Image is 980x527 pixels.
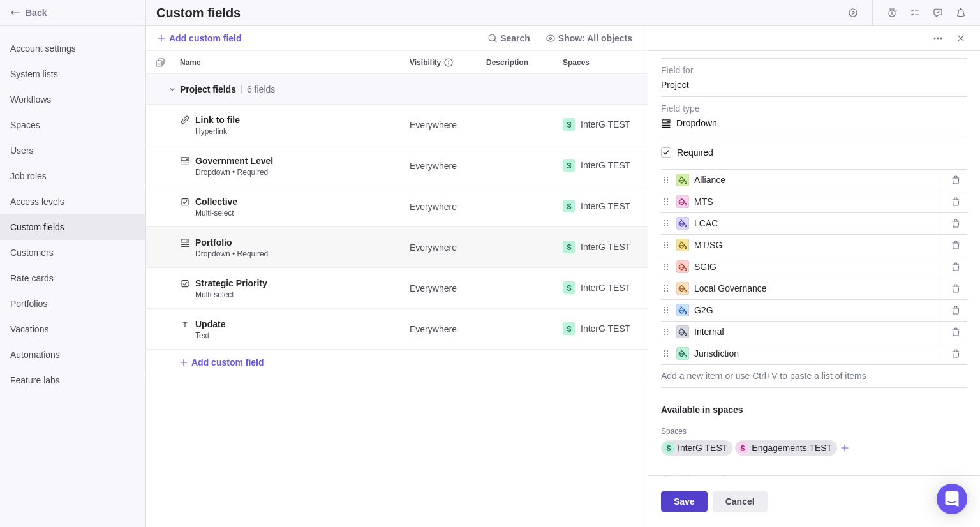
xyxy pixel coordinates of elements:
[405,145,481,186] div: Everywhere
[481,309,558,350] div: Description
[10,323,135,336] span: Vacations
[180,83,236,96] span: Project fields
[558,186,634,227] div: Spaces
[482,29,535,47] span: Search
[405,145,481,186] div: Visibility
[481,145,558,186] div: Description
[10,68,135,80] span: System lists
[195,249,268,259] span: Dropdown • Required
[581,118,630,131] span: InterG TEST
[661,365,967,388] div: Add a new item or use Ctrl+V to paste a list of items
[405,309,481,349] div: Everywhere
[10,297,135,310] span: Portfolios
[10,221,135,234] span: Custom fields
[195,277,267,290] span: Strategic Priority
[929,4,947,22] span: Approval requests
[405,51,481,73] div: Visibility
[10,170,135,182] span: Job roles
[195,195,237,208] span: Collective
[195,114,240,126] span: Link to file
[952,10,970,20] a: Notifications
[410,241,457,254] span: Everywhere
[10,144,135,157] span: Users
[481,268,558,309] div: Description
[558,145,634,186] div: InterG TEST, Engagements TEST
[661,403,967,416] h5: Available in spaces
[883,4,901,22] span: Time logs
[405,105,481,145] div: Visibility
[405,309,481,350] div: Visibility
[946,193,966,211] span: Delete value
[175,145,405,186] div: Name
[10,246,135,259] span: Customers
[169,32,242,45] span: Add custom field
[405,105,481,145] div: Everywhere
[195,126,227,137] span: Hyperlink
[563,56,590,69] span: Spaces
[952,4,970,22] span: Notifications
[405,186,481,227] div: Visibility
[558,227,634,267] div: InterG TEST, Engagements TEST
[405,227,481,268] div: Visibility
[405,186,481,226] div: Everywhere
[405,268,481,308] div: Everywhere
[10,42,135,55] span: Account settings
[558,227,634,268] div: Spaces
[151,54,169,71] span: Selection mode
[405,227,481,267] div: Everywhere
[195,236,232,249] span: Portfolio
[410,200,457,213] span: Everywhere
[195,290,234,300] span: Multi-select
[10,93,135,106] span: Workflows
[175,105,405,145] div: Name
[558,268,634,308] div: InterG TEST, Engagements TEST, InterG Workplan
[179,353,264,371] span: Add custom field
[540,29,637,47] span: Show: All objects
[175,51,405,73] div: Name
[558,105,634,145] div: Spaces
[481,105,558,145] div: Description
[563,241,633,254] div: ,
[175,309,405,350] div: Name
[410,119,457,131] span: Everywhere
[558,51,634,73] div: Spaces
[906,10,924,20] a: My assignments
[481,227,558,268] div: Description
[558,309,634,349] div: InterG TEST, Engagements TEST, InterG Workplan
[10,272,135,285] span: Rate cards
[180,56,201,69] span: Name
[156,4,241,22] h2: Custom fields
[563,322,633,336] div: ,
[195,318,225,330] span: Update
[410,282,457,295] span: Everywhere
[952,29,970,47] span: Close
[410,323,457,336] span: Everywhere
[929,10,947,20] a: Approval requests
[10,119,135,131] span: Spaces
[581,159,630,172] span: InterG TEST
[195,154,273,167] span: Government Level
[195,167,268,177] span: Dropdown • Required
[946,323,966,341] span: Delete value
[558,145,634,186] div: Spaces
[713,491,768,512] span: Cancel
[156,29,242,47] span: Add custom field
[410,56,441,69] span: Visibility
[563,159,633,172] div: ,
[678,442,727,454] span: InterG TEST
[937,484,967,514] div: Open Intercom Messenger
[558,268,634,309] div: Spaces
[486,56,528,69] span: Description
[661,426,967,439] div: Spaces
[175,227,405,268] div: Name
[581,241,630,253] span: InterG TEST
[581,200,630,212] span: InterG TEST
[10,374,135,387] span: Feature labs
[146,74,648,527] div: grid
[558,186,634,226] div: InterG TEST, Engagements TEST
[883,10,901,20] a: Time logs
[661,491,708,512] span: Save
[481,51,558,73] div: Description
[946,279,966,297] span: Delete value
[410,160,457,172] span: Everywhere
